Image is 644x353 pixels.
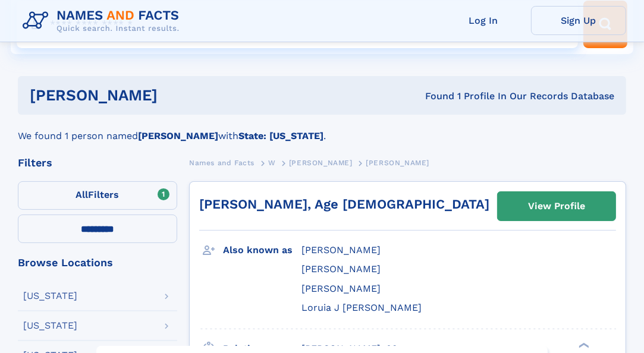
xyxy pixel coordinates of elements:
[528,193,585,220] div: View Profile
[301,302,422,313] span: Loruia J [PERSON_NAME]
[436,6,531,35] a: Log In
[18,181,177,210] label: Filters
[531,6,626,35] a: Sign Up
[289,159,353,167] span: [PERSON_NAME]
[301,263,381,275] span: [PERSON_NAME]
[498,192,615,220] a: View Profile
[18,115,626,143] div: We found 1 person named with .
[18,5,189,37] img: Logo Names and Facts
[268,159,276,167] span: W
[291,90,614,103] div: Found 1 Profile In Our Records Database
[189,155,255,170] a: Names and Facts
[76,189,89,200] span: All
[301,244,381,256] span: [PERSON_NAME]
[238,130,323,141] b: State: [US_STATE]
[268,155,276,170] a: W
[301,283,381,294] span: [PERSON_NAME]
[30,88,291,103] h1: [PERSON_NAME]
[18,157,177,168] div: Filters
[289,155,353,170] a: [PERSON_NAME]
[138,130,218,141] b: [PERSON_NAME]
[23,291,77,301] div: [US_STATE]
[366,159,429,167] span: [PERSON_NAME]
[23,321,77,330] div: [US_STATE]
[223,240,301,260] h3: Also known as
[18,257,177,268] div: Browse Locations
[199,197,489,212] a: [PERSON_NAME], Age [DEMOGRAPHIC_DATA]
[576,342,590,349] div: ❯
